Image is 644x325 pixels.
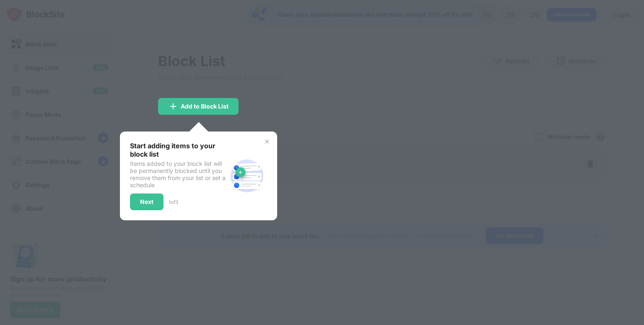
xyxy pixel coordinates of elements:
img: x-button.svg [264,138,270,145]
img: block-site.svg [227,156,267,196]
div: Add to Block List [181,103,229,110]
div: Items added to your block list will be permanently blocked until you remove them from your list o... [130,160,227,188]
div: Start adding items to your block list [130,142,227,158]
div: Next [140,199,153,205]
div: 1 of 3 [169,199,178,205]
